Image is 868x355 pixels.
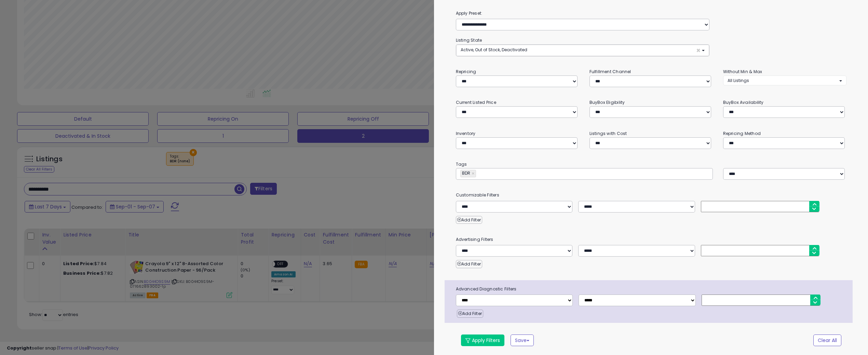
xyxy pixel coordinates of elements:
[461,334,504,346] button: Apply Filters
[456,260,482,268] button: Add Filter
[589,99,625,105] small: BuyBox Eligibility
[511,334,534,346] button: Save
[589,131,627,136] small: Listings with Cost
[461,170,470,176] span: BDR
[723,76,846,85] button: All Listings
[457,310,483,318] button: Add Filter
[728,78,749,83] span: All Listings
[456,99,496,105] small: Current Listed Price
[456,45,709,56] button: Active, Out of Stock, Deactivated ×
[461,47,527,53] span: Active, Out of Stock, Deactivated
[696,47,701,54] span: ×
[451,285,853,293] span: Advanced Diagnostic Filters
[723,69,762,74] small: Without Min & Max
[456,216,482,224] button: Add Filter
[472,170,476,177] a: ×
[451,236,852,243] small: Advertising Filters
[589,69,631,74] small: Fulfillment Channel
[723,131,761,136] small: Repricing Method
[451,161,852,168] small: Tags
[456,131,476,136] small: Inventory
[451,191,852,199] small: Customizable Filters
[723,99,764,105] small: BuyBox Availability
[813,334,841,346] button: Clear All
[451,10,852,17] label: Apply Preset:
[456,69,476,74] small: Repricing
[456,37,482,43] small: Listing State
